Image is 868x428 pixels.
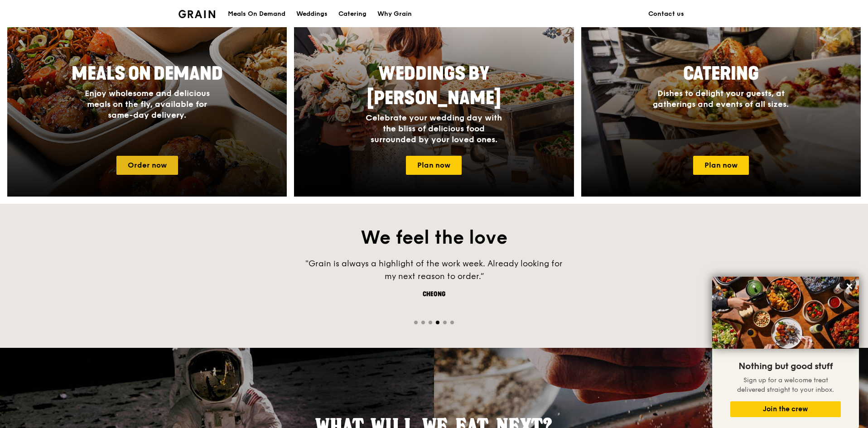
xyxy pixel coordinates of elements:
[333,0,372,28] a: Catering
[712,277,859,349] img: DSC07876-Edit02-Large.jpeg
[406,156,462,175] a: Plan now
[85,88,210,120] span: Enjoy wholesome and delicious meals on the fly, available for same-day delivery.
[372,0,417,28] a: Why Grain
[737,376,834,394] span: Sign up for a welcome treat delivered straight to your inbox.
[842,279,857,293] button: Close
[72,63,223,85] span: Meals On Demand
[298,257,570,283] div: "Grain is always a highlight of the work week. Already looking for my next reason to order.”
[178,10,215,18] img: Grain
[429,321,432,324] span: Go to slide 3
[683,63,759,85] span: Catering
[298,290,570,299] div: Cheong
[116,156,178,175] a: Order now
[693,156,749,175] a: Plan now
[643,0,690,28] a: Contact us
[228,0,285,28] div: Meals On Demand
[291,0,333,28] a: Weddings
[738,361,833,372] span: Nothing but good stuff
[730,401,841,417] button: Join the crew
[366,113,502,144] span: Celebrate your wedding day with the bliss of delicious food surrounded by your loved ones.
[653,88,789,109] span: Dishes to delight your guests, at gatherings and events of all sizes.
[421,321,425,324] span: Go to slide 2
[450,321,454,324] span: Go to slide 6
[414,321,418,324] span: Go to slide 1
[296,0,328,28] div: Weddings
[377,0,412,28] div: Why Grain
[443,321,447,324] span: Go to slide 5
[367,63,501,109] span: Weddings by [PERSON_NAME]
[338,0,366,28] div: Catering
[436,321,439,324] span: Go to slide 4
